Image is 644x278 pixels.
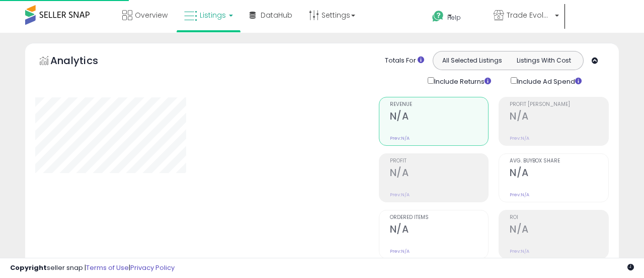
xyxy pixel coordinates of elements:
div: Include Returns [420,75,503,87]
span: Help [447,13,461,22]
strong: Copyright [10,263,47,272]
span: Profit [PERSON_NAME] [510,102,608,107]
small: Prev: N/A [390,248,410,254]
h2: N/A [390,110,489,124]
span: Overview [135,10,168,20]
small: Prev: N/A [390,192,410,198]
small: Prev: N/A [510,135,529,141]
a: Help [424,3,485,33]
span: Listings [200,10,226,20]
span: ROI [510,215,608,220]
button: Listings With Cost [508,54,580,67]
h2: N/A [510,224,608,237]
a: Privacy Policy [130,263,175,272]
h2: N/A [390,167,489,181]
div: seller snap | | [10,263,175,273]
span: DataHub [261,10,292,20]
span: Ordered Items [390,215,489,220]
span: Avg. Buybox Share [510,158,608,164]
h2: N/A [510,110,608,124]
small: Prev: N/A [390,135,410,141]
span: Revenue [390,102,489,107]
small: Prev: N/A [510,192,529,198]
h2: N/A [390,224,489,237]
span: Trade Evolution US [507,10,552,20]
small: Prev: N/A [510,248,529,254]
h5: Analytics [50,53,118,70]
i: Get Help [432,10,444,23]
button: All Selected Listings [436,54,508,67]
a: Terms of Use [86,263,129,272]
div: Totals For [385,56,424,66]
div: Include Ad Spend [503,75,598,87]
span: Profit [390,158,489,164]
h2: N/A [510,167,608,181]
